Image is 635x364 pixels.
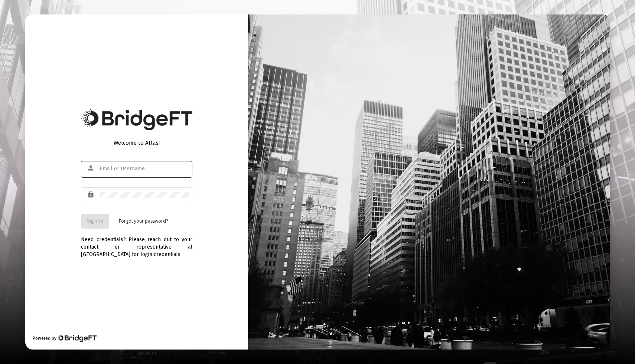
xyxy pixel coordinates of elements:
mat-icon: lock [87,190,96,199]
input: Email or Username [100,166,189,172]
div: Welcome to Atlas! [81,139,192,147]
a: Forgot your password? [119,217,168,225]
div: Powered by [33,335,96,342]
span: Sign In [87,218,103,224]
img: Bridge Financial Technology Logo [81,109,192,130]
mat-icon: person [87,164,96,173]
button: Sign In [81,214,109,229]
div: Need credentials? Please reach out to your contact or representative at [GEOGRAPHIC_DATA] for log... [81,229,192,258]
img: Bridge Financial Technology Logo [57,335,96,342]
